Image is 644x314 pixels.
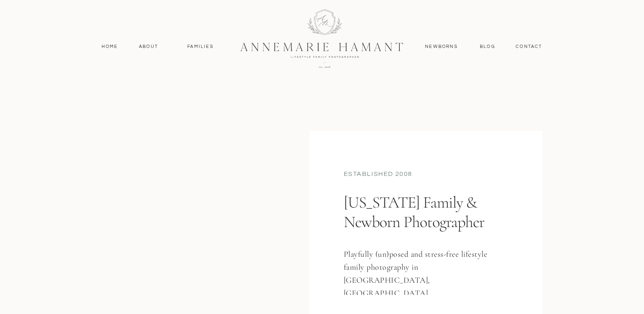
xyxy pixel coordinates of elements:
a: contact [512,43,547,50]
div: established 2008 [344,169,509,180]
h1: [US_STATE] Family & Newborn Photographer [344,193,505,263]
h3: Playfully (un)posed and stress-free lifestyle family photography in [GEOGRAPHIC_DATA], [GEOGRAPHI... [344,248,497,295]
a: Newborns [422,43,461,50]
a: Home [98,43,122,50]
a: Blog [478,43,497,50]
a: Families [182,43,219,50]
a: About [137,43,160,50]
